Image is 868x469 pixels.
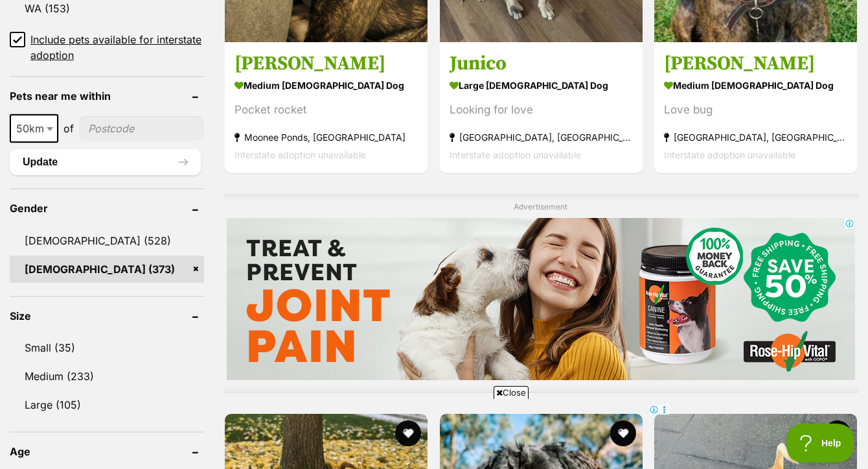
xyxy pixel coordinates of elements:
[10,256,204,283] a: [DEMOGRAPHIC_DATA] (373)
[234,101,418,119] div: Pocket rocket
[825,420,851,446] button: favourite
[10,446,204,457] header: Age
[10,114,58,143] span: 50km
[10,149,201,175] button: Update
[450,101,633,119] div: Looking for love
[10,391,204,418] a: Large (105)
[450,76,633,95] strong: large [DEMOGRAPHIC_DATA] Dog
[234,128,418,146] strong: Moonee Ponds, [GEOGRAPHIC_DATA]
[63,121,74,136] span: of
[234,149,366,160] span: Interstate adoption unavailable
[223,194,858,393] div: Advertisement
[227,218,855,380] iframe: Advertisement
[234,76,418,95] strong: medium [DEMOGRAPHIC_DATA] Dog
[450,51,633,76] h3: Junico
[440,42,643,173] a: Junico large [DEMOGRAPHIC_DATA] Dog Looking for love [GEOGRAPHIC_DATA], [GEOGRAPHIC_DATA] Interst...
[10,334,204,361] a: Small (35)
[450,149,581,160] span: Interstate adoption unavailable
[664,101,847,119] div: Love bug
[10,90,204,102] header: Pets near me within
[234,51,418,76] h3: [PERSON_NAME]
[30,32,204,63] span: Include pets available for interstate adoption
[10,310,204,322] header: Size
[494,386,529,399] span: Close
[786,424,855,463] iframe: Help Scout Beacon - Open
[664,128,847,146] strong: [GEOGRAPHIC_DATA], [GEOGRAPHIC_DATA]
[198,404,670,463] iframe: Advertisement
[664,51,847,76] h3: [PERSON_NAME]
[10,227,204,254] a: [DEMOGRAPHIC_DATA] (528)
[225,42,428,173] a: [PERSON_NAME] medium [DEMOGRAPHIC_DATA] Dog Pocket rocket Moonee Ponds, [GEOGRAPHIC_DATA] Interst...
[450,128,633,146] strong: [GEOGRAPHIC_DATA], [GEOGRAPHIC_DATA]
[664,149,795,160] span: Interstate adoption unavailable
[10,32,204,63] a: Include pets available for interstate adoption
[10,202,204,214] header: Gender
[664,76,847,95] strong: medium [DEMOGRAPHIC_DATA] Dog
[11,119,57,138] span: 50km
[10,363,204,390] a: Medium (233)
[79,116,204,141] input: postcode
[654,42,857,173] a: [PERSON_NAME] medium [DEMOGRAPHIC_DATA] Dog Love bug [GEOGRAPHIC_DATA], [GEOGRAPHIC_DATA] Interst...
